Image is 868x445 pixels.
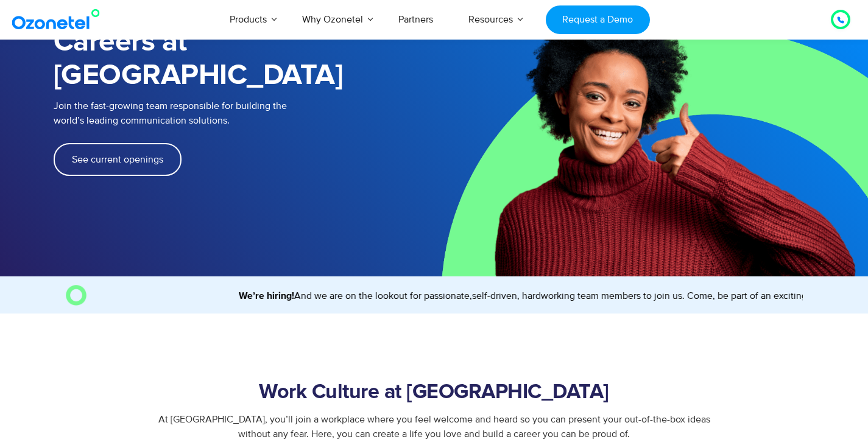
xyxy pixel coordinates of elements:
img: O Image [66,285,86,306]
a: Request a Demo [546,5,650,34]
h2: Work Culture at [GEOGRAPHIC_DATA] [93,380,776,405]
span: At [GEOGRAPHIC_DATA], you’ll join a workplace where you feel welcome and heard so you can present... [158,413,710,440]
marquee: And we are on the lookout for passionate,self-driven, hardworking team members to join us. Come, ... [91,289,803,303]
p: Join the fast-growing team responsible for building the world’s leading communication solutions. [54,99,416,128]
span: See current openings [72,155,163,164]
h1: Careers at [GEOGRAPHIC_DATA] [54,26,434,93]
a: See current openings [54,143,182,176]
strong: We’re hiring! [222,291,278,301]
